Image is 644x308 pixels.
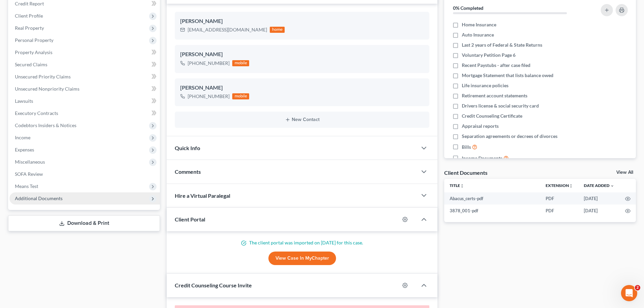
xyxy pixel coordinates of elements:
a: Secured Claims [9,58,160,71]
span: Last 2 years of Federal & State Returns [462,42,542,48]
span: Life insurance policies [462,82,508,89]
div: [PHONE_NUMBER] [188,93,230,100]
span: Home Insurance [462,21,496,28]
span: Voluntary Petition Page 6 [462,52,516,58]
i: expand_more [610,184,614,188]
button: New Contact [180,117,424,122]
div: [PHONE_NUMBER] [188,60,230,67]
span: 2 [635,285,640,290]
span: Property Analysis [15,49,52,55]
span: SOFA Review [15,171,43,177]
i: unfold_more [460,184,464,188]
span: Expenses [15,147,34,152]
div: mobile [232,60,249,66]
a: Executory Contracts [9,107,160,119]
span: Real Property [15,25,44,31]
span: Credit Counseling Course Invite [175,282,252,288]
span: Income Documents [462,155,502,162]
span: Means Test [15,183,38,189]
p: The client portal was imported on [DATE] for this case. [175,239,429,246]
a: Property Analysis [9,46,160,58]
span: Comments [175,168,201,175]
span: Miscellaneous [15,159,45,165]
a: SOFA Review [9,168,160,180]
span: Separation agreements or decrees of divorces [462,133,557,140]
span: Executory Contracts [15,110,58,116]
td: PDF [540,192,578,205]
a: Unsecured Nonpriority Claims [9,83,160,95]
a: Date Added expand_more [584,183,614,188]
span: Client Profile [15,13,43,19]
a: Titleunfold_more [450,183,464,188]
a: Unsecured Priority Claims [9,71,160,83]
span: Appraisal reports [462,123,499,129]
span: Credit Counseling Certificate [462,113,522,119]
a: View Case in MyChapter [268,252,336,265]
a: Download & Print [8,215,160,231]
div: mobile [232,93,249,99]
span: Additional Documents [15,195,63,201]
span: Mortgage Statement that lists balance owed [462,72,553,79]
i: unfold_more [569,184,573,188]
span: Drivers license & social security card [462,102,539,109]
span: Hire a Virtual Paralegal [175,192,230,199]
span: Income [15,135,30,140]
span: Retirement account statements [462,92,527,99]
strong: 0% Completed [453,5,483,11]
td: 3878_001-pdf [444,205,540,217]
a: View All [616,170,633,175]
span: Unsecured Priority Claims [15,74,71,79]
span: Secured Claims [15,62,47,67]
td: [DATE] [578,205,620,217]
div: [PERSON_NAME] [180,50,424,58]
span: Client Portal [175,216,205,222]
span: Lawsuits [15,98,33,104]
td: PDF [540,205,578,217]
span: Unsecured Nonpriority Claims [15,86,79,92]
td: [DATE] [578,192,620,205]
iframe: Intercom live chat [621,285,637,301]
span: Auto Insurance [462,31,494,38]
span: Quick Info [175,145,200,151]
a: Lawsuits [9,95,160,107]
span: Personal Property [15,37,53,43]
a: Extensionunfold_more [546,183,573,188]
div: home [270,27,285,33]
span: Bills [462,144,471,150]
span: Codebtors Insiders & Notices [15,122,76,128]
span: Credit Report [15,1,44,6]
div: [EMAIL_ADDRESS][DOMAIN_NAME] [188,26,267,33]
div: [PERSON_NAME] [180,17,424,25]
div: [PERSON_NAME] [180,84,424,92]
span: Recent Paystubs - after case filed [462,62,530,69]
td: Abacus_certs-pdf [444,192,540,205]
div: Client Documents [444,169,487,176]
